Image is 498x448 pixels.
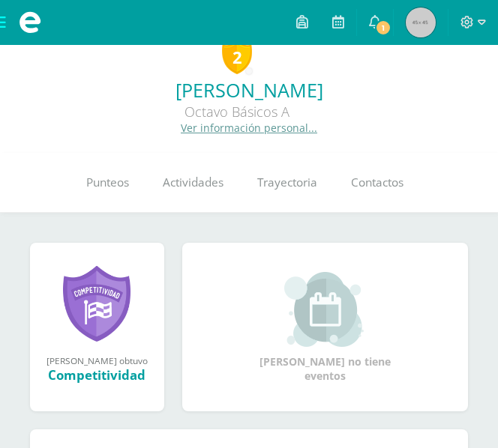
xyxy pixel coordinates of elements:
[12,103,462,121] div: Octavo Básicos A
[45,366,149,384] div: Competitividad
[12,77,486,103] a: [PERSON_NAME]
[284,272,366,347] img: event_small.png
[240,153,334,213] a: Trayectoria
[163,175,223,190] span: Actividades
[375,19,391,36] span: 1
[69,153,145,213] a: Punteos
[45,354,149,366] div: [PERSON_NAME] obtuvo
[250,272,400,383] div: [PERSON_NAME] no tiene eventos
[334,153,420,213] a: Contactos
[406,7,436,37] img: 45x45
[257,175,317,190] span: Trayectoria
[145,153,240,213] a: Actividades
[181,121,317,135] a: Ver información personal...
[351,175,403,190] span: Contactos
[222,40,252,74] div: 2
[86,175,129,190] span: Punteos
